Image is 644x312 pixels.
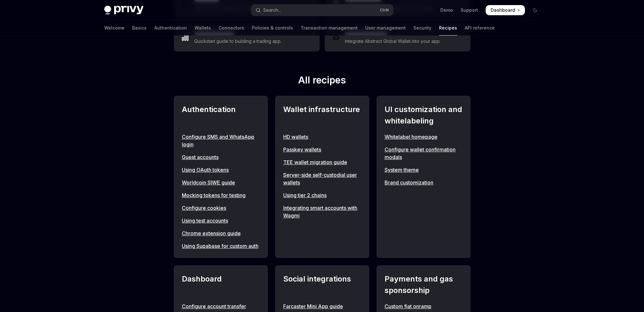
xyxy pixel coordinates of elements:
a: Using test accounts [182,217,260,224]
a: TEE wallet migration guide [283,158,361,166]
h2: Wallet infrastructure [283,104,361,127]
a: Worldcoin SIWE guide [182,179,260,186]
a: Brand customization [385,179,462,186]
a: Configure SMS and WhatsApp login [182,133,260,148]
span: Ctrl K [380,8,389,13]
a: API reference [465,20,495,36]
a: Custom fiat onramp [385,302,462,310]
a: Integrating smart accounts with Wagmi [283,204,361,219]
a: Guest accounts [182,153,260,161]
h2: Payments and gas sponsorship [385,273,462,296]
a: Using tier 2 chains [283,191,361,199]
h2: Authentication [182,104,260,127]
div: Search... [263,6,281,14]
a: Demo [440,7,453,13]
h2: UI customization and whitelabeling [385,104,462,127]
a: Policies & controls [252,20,293,36]
a: Farcaster Mini App guide [283,302,361,310]
a: System theme [385,166,462,174]
a: Configure wallet confirmation modals [385,146,462,161]
a: User management [365,20,406,36]
a: Using OAuth tokens [182,166,260,174]
a: Server-side self-custodial user wallets [283,171,361,186]
a: Welcome [104,20,124,36]
a: Authentication [154,20,187,36]
a: Whitelabel homepage [385,133,462,141]
span: Dashboard [491,7,515,13]
h2: Dashboard [182,273,260,296]
a: Recipes [439,20,457,36]
button: Toggle dark mode [530,5,540,15]
div: Integrate Abstract Global Wallet into your app. [345,37,441,45]
a: Security [413,20,431,36]
h2: Social integrations [283,273,361,296]
a: Configure cookies [182,204,260,212]
a: Configure account transfer [182,302,260,310]
a: Passkey wallets [283,146,361,153]
a: Wallets [194,20,211,36]
a: Connectors [219,20,244,36]
a: Mocking tokens for testing [182,191,260,199]
a: HD wallets [283,133,361,141]
a: Dashboard [486,5,525,15]
a: Transaction management [301,20,358,36]
h2: All recipes [174,74,470,88]
a: Basics [132,20,147,36]
a: Using Supabase for custom auth [182,242,260,250]
div: Quickstart guide to building a trading app. [194,37,282,45]
button: Open search [251,4,393,16]
a: Chrome extension guide [182,229,260,237]
img: dark logo [104,6,143,15]
a: Support [461,7,478,13]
